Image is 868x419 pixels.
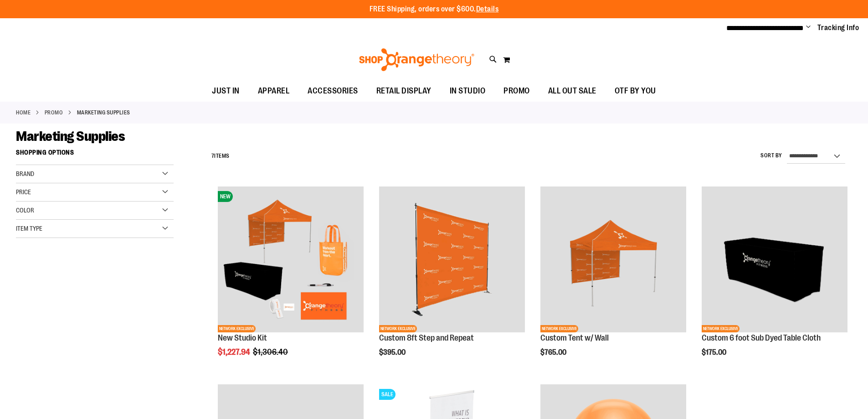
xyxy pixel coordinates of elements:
button: Account menu [806,23,811,32]
span: JUST IN [212,81,240,101]
a: Home [16,109,31,117]
a: Tracking Info [817,23,859,33]
span: $175.00 [702,348,728,357]
span: 7 [211,153,215,159]
a: Custom 8ft Step and Repeat [379,333,474,342]
span: APPAREL [258,81,290,101]
span: NETWORK EXCLUSIVE [379,325,417,332]
span: $765.00 [540,348,568,357]
p: FREE Shipping, orders over $600. [370,4,499,15]
a: OTF 8ft Step and RepeatNETWORK EXCLUSIVE [379,186,525,334]
span: $1,306.40 [253,347,289,357]
a: Details [476,5,499,13]
span: NETWORK EXCLUSIVE [702,325,740,332]
label: Sort By [760,152,782,160]
a: OTF 6 foot Sub Dyed Table ClothNETWORK EXCLUSIVE [702,186,847,334]
a: Custom Tent w/ Wall [540,333,609,342]
a: New Studio KitNEWNETWORK EXCLUSIVE [218,186,364,334]
img: OTF Custom Tent w/single sided wall Orange [540,186,686,332]
span: NETWORK EXCLUSIVE [540,325,578,332]
span: Marketing Supplies [16,129,125,144]
span: Price [16,188,31,196]
h2: Items [211,149,230,163]
span: IN STUDIO [450,81,486,101]
img: OTF 6 foot Sub Dyed Table Cloth [702,186,847,332]
strong: Marketing Supplies [77,109,130,117]
a: New Studio Kit [218,333,267,342]
span: ALL OUT SALE [548,81,596,101]
img: Shop Orangetheory [358,48,476,71]
span: NETWORK EXCLUSIVE [218,325,256,332]
span: RETAIL DISPLAY [376,81,431,101]
a: OTF Custom Tent w/single sided wall OrangeNETWORK EXCLUSIVE [540,186,686,334]
strong: Shopping Options [16,145,174,165]
span: $395.00 [379,348,407,357]
div: product [213,182,368,380]
span: Color [16,207,34,214]
div: product [375,182,529,375]
span: Item Type [16,225,42,232]
div: product [697,182,852,375]
img: OTF 8ft Step and Repeat [379,186,525,332]
span: Brand [16,170,34,177]
span: SALE [379,389,395,400]
span: PROMO [503,81,530,101]
img: New Studio Kit [218,186,364,332]
span: ACCESSORIES [308,81,358,101]
div: product [536,182,691,375]
span: NEW [218,191,233,202]
a: Custom 6 foot Sub Dyed Table Cloth [702,333,821,342]
a: PROMO [45,109,63,117]
span: OTF BY YOU [615,81,656,101]
span: $1,227.94 [218,347,252,357]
